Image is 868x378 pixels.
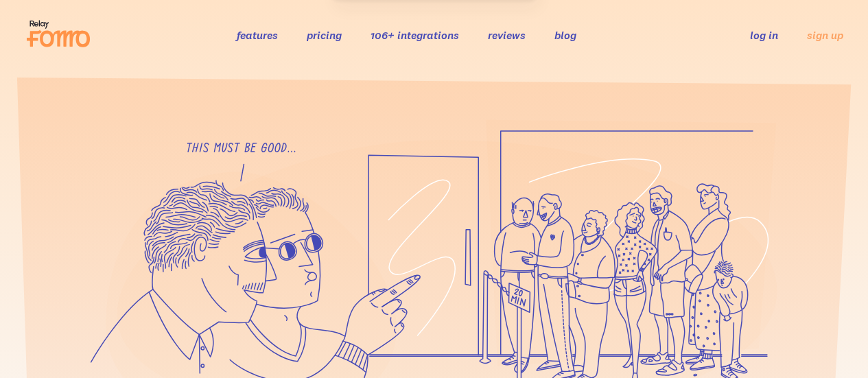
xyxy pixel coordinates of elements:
[237,28,278,42] a: features
[750,28,778,42] a: log in
[807,28,843,43] a: sign up
[307,28,342,42] a: pricing
[554,28,576,42] a: blog
[371,28,459,42] a: 106+ integrations
[488,28,526,42] a: reviews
